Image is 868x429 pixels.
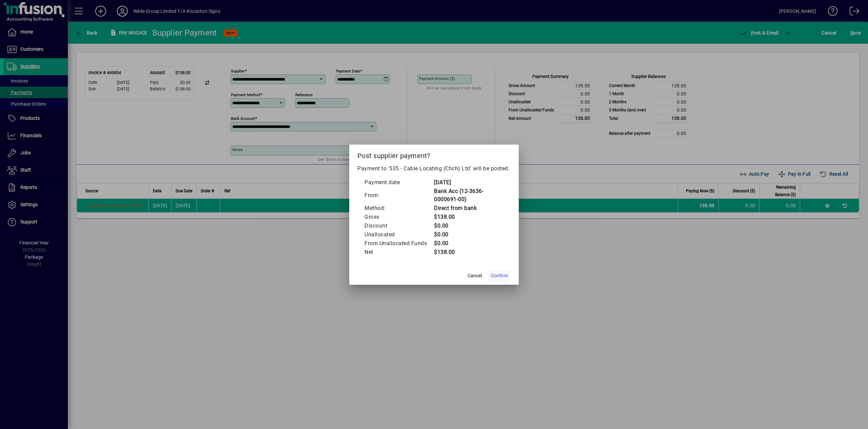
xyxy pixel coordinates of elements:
[434,230,504,239] td: $0.00
[434,187,504,204] td: Bank Acc (12-3636-0000691-00)
[434,248,504,257] td: $138.00
[434,213,504,221] td: $138.00
[364,178,434,187] td: Payment date
[434,221,504,230] td: $0.00
[464,270,486,282] button: Cancel
[434,239,504,248] td: $0.00
[364,230,434,239] td: Unallocated
[488,270,511,282] button: Confirm
[491,272,508,279] span: Confirm
[364,221,434,230] td: Discount
[364,187,434,204] td: From:
[468,272,482,279] span: Cancel
[364,213,434,221] td: Gross
[434,178,504,187] td: [DATE]
[364,248,434,257] td: Net
[434,204,504,213] td: Direct from bank
[349,145,519,164] h2: Post supplier payment?
[364,204,434,213] td: Method:
[364,239,434,248] td: From Unallocated Funds
[357,165,511,173] p: Payment to '535 - Cable Locating (Chch) Ltd' will be posted.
